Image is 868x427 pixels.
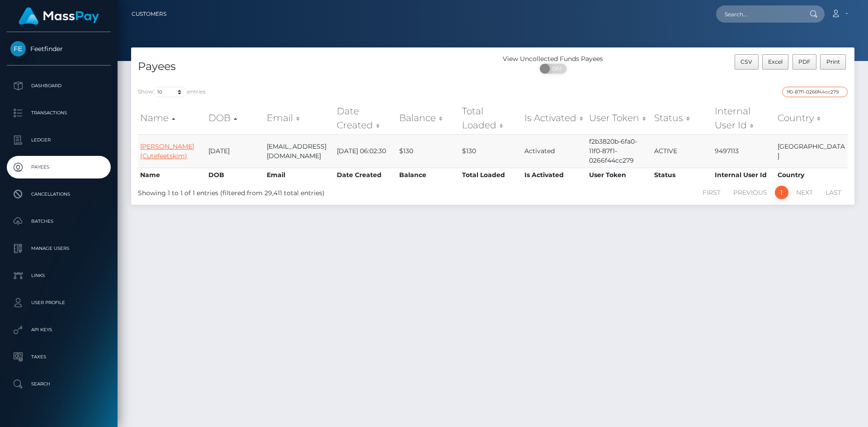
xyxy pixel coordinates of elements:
p: Transactions [10,106,107,120]
button: Excel [762,54,789,70]
p: API Keys [10,323,107,337]
a: [PERSON_NAME] (Cutefeetskim) [140,142,194,160]
td: [GEOGRAPHIC_DATA] [775,134,848,168]
span: Excel [768,58,783,65]
td: $130 [460,134,522,168]
a: 1 [775,186,788,199]
p: Cancellations [10,188,107,201]
input: Search transactions [782,87,848,97]
td: $130 [397,134,460,168]
a: Cancellations [7,183,111,206]
a: Payees [7,156,111,178]
p: Taxes [10,350,107,364]
th: Balance [397,168,460,182]
p: User Profile [10,296,107,310]
td: f2b3820b-6fa0-11f0-87f1-0266f44cc279 [587,134,652,168]
button: PDF [793,54,817,70]
span: Feetfinder [7,45,111,53]
label: Show entries [138,87,206,97]
a: Links [7,264,111,287]
th: Date Created [335,168,397,182]
div: View Uncollected Funds Payees [493,54,613,64]
th: Name: activate to sort column ascending [138,102,206,134]
th: Total Loaded [460,168,522,182]
th: Email [264,168,335,182]
th: Status: activate to sort column ascending [652,102,712,134]
h4: Payees [138,59,486,75]
th: Balance: activate to sort column ascending [397,102,460,134]
th: User Token [587,168,652,182]
th: Date Created: activate to sort column ascending [335,102,397,134]
span: OFF [545,64,567,74]
a: Dashboard [7,75,111,97]
span: CSV [741,58,752,65]
th: Internal User Id [712,168,775,182]
th: Internal User Id: activate to sort column ascending [712,102,775,134]
th: DOB: activate to sort column descending [206,102,264,134]
th: Is Activated [522,168,587,182]
p: Ledger [10,133,107,147]
td: [DATE] [206,134,264,168]
p: Manage Users [10,242,107,255]
div: Showing 1 to 1 of 1 entries (filtered from 29,411 total entries) [138,185,426,198]
a: Manage Users [7,237,111,260]
a: Customers [132,5,166,23]
a: Search [7,373,111,395]
td: ACTIVE [652,134,712,168]
td: Activated [522,134,587,168]
a: API Keys [7,319,111,341]
button: Print [820,54,846,70]
th: Status [652,168,712,182]
a: Taxes [7,346,111,368]
td: 9497113 [712,134,775,168]
th: Name [138,168,206,182]
a: User Profile [7,291,111,314]
th: DOB [206,168,264,182]
th: Is Activated: activate to sort column ascending [522,102,587,134]
th: Country [775,168,848,182]
th: Country: activate to sort column ascending [775,102,848,134]
td: [DATE] 06:02:30 [335,134,397,168]
span: Print [826,58,840,65]
a: Ledger [7,129,111,151]
p: Payees [10,160,107,174]
th: User Token: activate to sort column ascending [587,102,652,134]
th: Total Loaded: activate to sort column ascending [460,102,522,134]
img: Feetfinder [10,41,26,56]
button: CSV [735,54,759,70]
select: Showentries [153,87,187,97]
p: Batches [10,215,107,228]
p: Dashboard [10,79,107,93]
td: [EMAIL_ADDRESS][DOMAIN_NAME] [264,134,335,168]
a: Batches [7,210,111,233]
p: Search [10,377,107,391]
span: PDF [798,58,811,65]
input: Search... [716,5,801,23]
a: Transactions [7,102,111,124]
th: Email: activate to sort column ascending [264,102,335,134]
img: MassPay Logo [19,7,99,25]
p: Links [10,269,107,282]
